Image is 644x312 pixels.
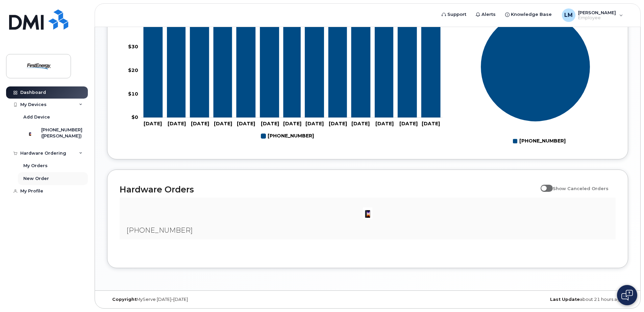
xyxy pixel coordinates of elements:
span: Knowledge Base [511,11,552,18]
tspan: $30 [128,44,138,50]
span: [PHONE_NUMBER] [126,226,193,234]
span: Employee [578,15,616,21]
tspan: [DATE] [422,121,440,127]
tspan: [DATE] [351,121,370,127]
a: Support [437,8,471,21]
tspan: [DATE] [214,121,232,127]
tspan: [DATE] [375,121,394,127]
g: Legend [513,135,566,147]
tspan: $0 [131,114,138,120]
a: Alerts [471,8,500,21]
tspan: [DATE] [237,121,255,127]
tspan: [DATE] [283,121,301,127]
tspan: [DATE] [261,121,279,127]
tspan: [DATE] [329,121,347,127]
div: MyServe [DATE]–[DATE] [107,297,281,302]
img: Open chat [621,290,633,301]
h2: Hardware Orders [120,184,537,194]
tspan: $20 [128,67,138,73]
g: 304-359-8315 [261,130,314,142]
tspan: [DATE] [191,121,209,127]
img: image20231002-3703462-1angbar.jpeg [361,206,374,220]
g: 304-359-8315 [144,3,440,117]
g: Series [480,12,590,122]
strong: Last Update [550,297,580,302]
tspan: [DATE] [399,121,418,127]
div: Lindsay Michael [557,8,628,22]
input: Show Canceled Orders [541,182,546,187]
span: Show Canceled Orders [553,186,609,191]
tspan: [DATE] [168,121,186,127]
g: Legend [261,130,314,142]
tspan: [DATE] [305,121,324,127]
a: Knowledge Base [500,8,556,21]
tspan: $10 [128,90,138,97]
tspan: [DATE] [144,121,162,127]
div: about 21 hours ago [454,297,628,302]
span: [PERSON_NAME] [578,10,616,15]
span: Alerts [481,11,496,18]
strong: Copyright [112,297,137,302]
g: Chart [480,12,590,147]
span: Support [447,11,466,18]
span: LM [564,11,573,19]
